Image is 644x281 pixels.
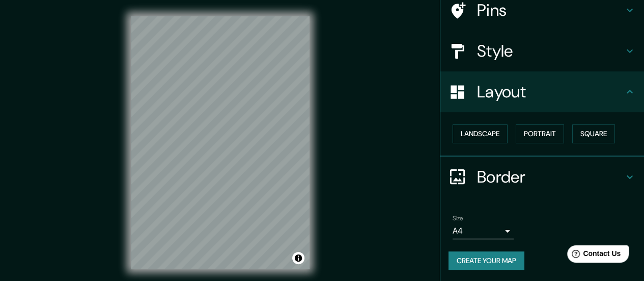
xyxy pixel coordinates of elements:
iframe: Help widget launcher [553,241,633,270]
div: Layout [440,71,644,112]
h4: Layout [477,82,624,102]
button: Square [572,124,615,143]
button: Landscape [453,124,508,143]
label: Size [453,214,463,222]
canvas: Map [131,16,310,269]
h4: Style [477,41,624,61]
div: A4 [453,223,514,239]
div: Style [440,31,644,71]
button: Create your map [449,251,524,270]
button: Portrait [516,124,564,143]
div: Border [440,157,644,197]
button: Toggle attribution [292,252,304,264]
h4: Border [477,167,624,187]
